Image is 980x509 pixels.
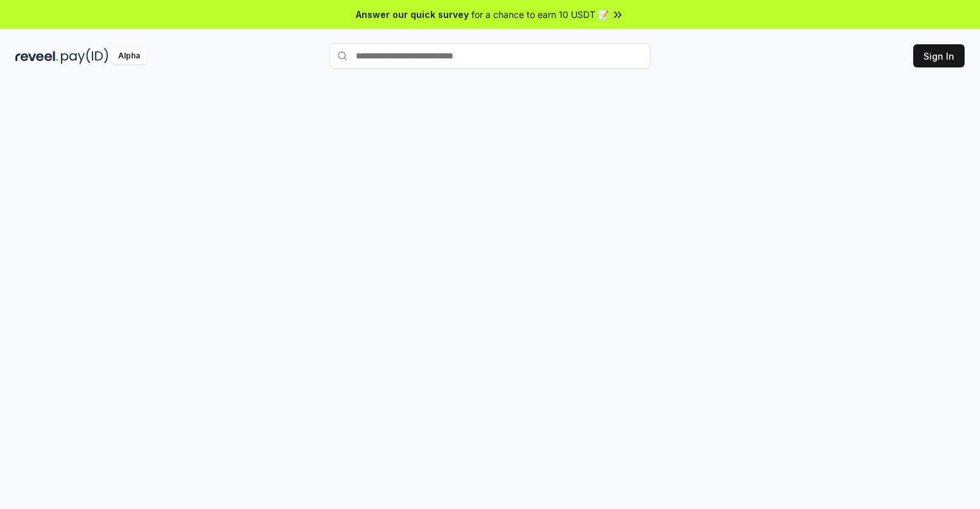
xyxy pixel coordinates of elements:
[913,44,965,67] button: Sign In
[471,8,609,21] span: for a chance to earn 10 USDT 📝
[61,48,109,64] img: pay_id
[111,48,147,64] div: Alpha
[15,48,58,64] img: reveel_dark
[356,8,469,21] span: Answer our quick survey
